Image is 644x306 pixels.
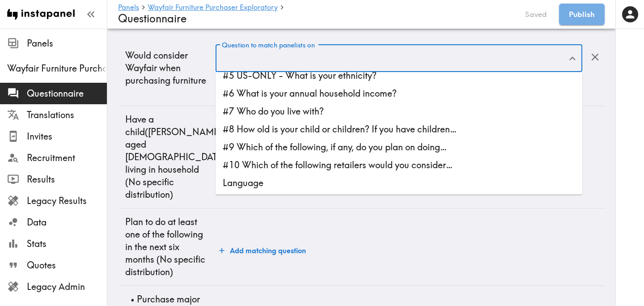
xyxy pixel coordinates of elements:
[216,242,309,259] button: Add matching question
[125,49,208,87] p: Would consider Wayfair when purchasing furniture
[216,120,582,138] li: #8 How old is your child or children? If you have children…
[27,195,107,207] span: Legacy Results
[27,173,107,186] span: Results
[216,156,582,174] li: #10 Which of the following retailers would you consider…
[27,152,107,164] span: Recruitment
[118,12,513,25] h4: Questionnaire
[216,138,582,156] li: #9 Which of the following, if any, do you plan on doing…
[148,4,278,12] a: Wayfair Furniture Purchaser Exploratory
[216,174,582,192] li: Language
[125,113,208,201] p: Have a child([PERSON_NAME]) aged [DEMOGRAPHIC_DATA] living in household (No specific distribution)
[27,109,107,121] span: Translations
[27,87,107,100] span: Questionnaire
[27,238,107,250] span: Stats
[216,102,582,120] li: #7 Who do you live with?
[27,259,107,272] span: Quotes
[559,4,605,25] button: Publish
[216,67,582,85] li: #5 US-ONLY - What is your ethnicity?
[27,130,107,143] span: Invites
[565,51,579,65] button: Close
[27,37,107,50] span: Panels
[222,40,315,50] label: Question to match panelists on
[125,216,208,278] p: Plan to do at least one of the following in the next six months (No specific distribution)
[27,280,107,293] span: Legacy Admin
[27,216,107,229] span: Data
[118,4,139,12] a: Panels
[216,85,582,102] li: #6 What is your annual household income?
[7,62,107,75] span: Wayfair Furniture Purchaser Exploratory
